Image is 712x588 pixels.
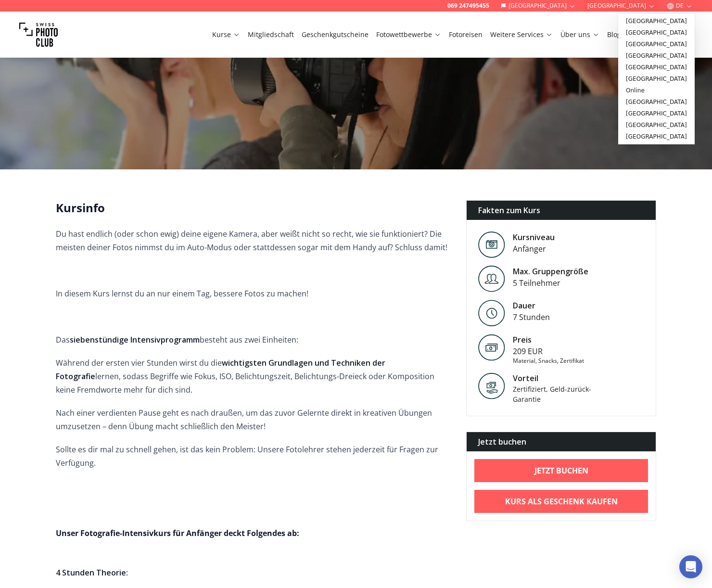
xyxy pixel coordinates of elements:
[620,131,693,142] a: [GEOGRAPHIC_DATA]
[620,15,693,27] a: [GEOGRAPHIC_DATA]
[478,334,505,361] img: Preis
[474,490,648,513] a: Kurs als Geschenk kaufen
[298,28,372,41] button: Geschenkgutscheine
[513,277,588,289] div: 5 Teilnehmer
[467,201,656,220] div: Fakten zum Kurs
[208,28,244,41] button: Kurse
[620,27,693,38] a: [GEOGRAPHIC_DATA]
[620,96,693,108] a: [GEOGRAPHIC_DATA]
[474,459,648,482] a: Jetzt buchen
[478,231,505,258] img: Level
[603,28,634,41] button: Blog
[505,496,618,507] b: Kurs als Geschenk kaufen
[302,30,369,39] a: Geschenkgutscheine
[445,28,486,41] button: Fotoreisen
[56,333,451,346] p: Das besteht aus zwei Einheiten:
[513,231,555,243] div: Kursniveau
[534,465,588,476] b: Jetzt buchen
[56,200,451,216] h2: Kursinfo
[478,266,505,292] img: Level
[513,266,588,277] div: Max. Gruppengröße
[620,119,693,131] a: [GEOGRAPHIC_DATA]
[478,300,505,326] img: Level
[620,50,693,62] a: [GEOGRAPHIC_DATA]
[56,227,451,254] p: Du hast endlich (oder schon ewig) deine eigene Kamera, aber weißt nicht so recht, wie sie funktio...
[70,334,200,345] strong: siebenstündige Intensivprogramm
[513,357,584,365] div: Material, Snacks, Zertifikat
[513,243,555,255] div: Anfänger
[212,30,240,39] a: Kurse
[513,345,584,357] div: 209 EUR
[490,30,553,39] a: Weitere Services
[56,567,128,578] strong: 4 Stunden Theorie:
[244,28,298,41] button: Mitgliedschaft
[376,30,441,39] a: Fotowettbewerbe
[56,287,451,300] p: In diesem Kurs lernst du an nur einem Tag, bessere Fotos zu machen!
[620,85,693,96] a: Online
[513,334,584,345] div: Preis
[557,28,603,41] button: Über uns
[56,443,451,470] p: Sollte es dir mal zu schnell gehen, ist das kein Problem: Unsere Fotolehrer stehen jederzeit für ...
[620,62,693,73] a: [GEOGRAPHIC_DATA]
[478,372,505,399] img: Vorteil
[513,311,550,323] div: 7 Stunden
[19,15,58,54] img: Swiss photo club
[607,30,630,39] a: Blog
[618,13,695,144] div: [GEOGRAPHIC_DATA]
[620,38,693,50] a: [GEOGRAPHIC_DATA]
[467,432,656,451] div: Jetzt buchen
[56,406,451,433] p: Nach einer verdienten Pause geht es nach draußen, um das zuvor Gelernte direkt in kreativen Übung...
[56,528,299,538] strong: Unser Fotografie-Intensivkurs für Anfänger deckt Folgendes ab:
[620,73,693,85] a: [GEOGRAPHIC_DATA]
[248,30,294,39] a: Mitgliedschaft
[679,555,702,578] div: Open Intercom Messenger
[372,28,445,41] button: Fotowettbewerbe
[513,372,595,384] div: Vorteil
[447,2,489,10] a: 069 247495455
[620,108,693,119] a: [GEOGRAPHIC_DATA]
[56,356,451,396] p: Während der ersten vier Stunden wirst du die lernen, sodass Begriffe wie Fokus, ISO, Belichtungsz...
[513,384,595,404] div: Zertifiziert, Geld-zurück-Garantie
[486,28,557,41] button: Weitere Services
[449,30,483,39] a: Fotoreisen
[560,30,599,39] a: Über uns
[513,300,550,311] div: Dauer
